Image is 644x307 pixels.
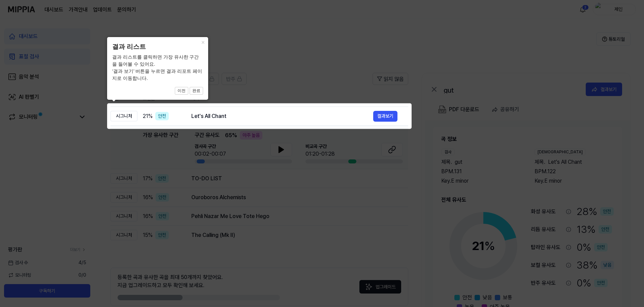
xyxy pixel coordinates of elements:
[112,42,203,52] header: 결과 리스트
[110,111,137,121] div: 시그니처
[112,54,203,82] div: 결과 리스트를 클릭하면 가장 유사한 구간을 들어볼 수 있어요. ‘결과 보기’ 버튼을 누르면 결과 리포트 페이지로 이동합니다.
[155,112,169,120] div: 안전
[175,87,188,95] button: 이전
[197,37,208,47] button: Close
[143,112,153,120] span: 21 %
[190,87,203,95] button: 완료
[191,112,373,120] div: Let's All Chant
[373,111,397,122] button: 결과보기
